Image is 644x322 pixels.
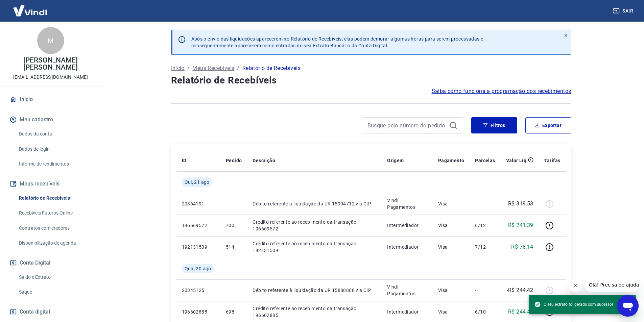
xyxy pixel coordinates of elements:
[387,244,427,250] p: Intermediador
[475,287,495,294] p: -
[13,74,88,81] p: [EMAIL_ADDRESS][DOMAIN_NAME]
[37,27,64,54] div: M
[182,244,215,250] p: 192131509
[8,176,93,191] button: Meus recebíveis
[387,308,427,315] p: Intermediador
[475,308,495,315] p: 6/10
[438,200,464,207] p: Visa
[20,307,50,317] span: Conta digital
[507,286,533,294] p: -R$ 244,42
[16,157,93,171] a: Informe de rendimentos
[16,221,93,235] a: Contratos com credores
[182,200,215,207] p: 20364191
[438,287,464,294] p: Visa
[387,222,427,229] p: Intermediador
[367,120,447,130] input: Busque pelo número do pedido
[16,285,93,299] a: Saque
[253,219,376,232] p: Crédito referente ao recebimento da transação 196669572
[253,157,275,164] p: Descrição
[544,157,560,164] p: Tarifas
[191,35,483,49] p: Após o envio das liquidações aparecerem no Relatório de Recebíveis, elas podem demorar algumas ho...
[475,157,495,164] p: Parcelas
[507,200,533,208] p: -R$ 319,53
[16,270,93,284] a: Saldo e Extrato
[171,64,185,72] a: Início
[242,64,301,72] p: Relatório de Recebíveis
[511,243,533,251] p: R$ 78,14
[4,5,57,10] span: Olá! Precisa de ajuda?
[475,244,495,250] p: 7/12
[617,295,639,317] iframe: Botão para abrir a janela de mensagens
[182,287,215,294] p: 20345125
[438,222,464,229] p: Visa
[187,64,190,72] p: /
[237,64,239,72] p: /
[438,308,464,315] p: Visa
[185,265,211,272] span: Qua, 20 ago
[438,157,464,164] p: Pagamento
[253,287,376,294] p: Débito referente à liquidação da UR 15888868 via CIP
[585,277,639,292] iframe: Mensagem da empresa
[16,206,93,220] a: Recebíveis Futuros Online
[182,308,215,315] p: 196602885
[525,117,571,133] button: Exportar
[192,64,234,72] a: Meus Recebíveis
[253,200,376,207] p: Débito referente à liquidação da UR 15904712 via CIP
[387,157,404,164] p: Origem
[16,236,93,250] a: Disponibilização de agenda
[475,222,495,229] p: 6/12
[508,221,533,229] p: R$ 241,39
[8,92,93,107] a: Início
[8,255,93,270] button: Conta Digital
[16,191,93,205] a: Relatório de Recebíveis
[387,197,427,210] p: Vindi Pagamentos
[471,117,517,133] button: Filtros
[8,0,52,21] img: Vindi
[16,127,93,141] a: Dados da conta
[182,222,215,229] p: 196669572
[432,87,571,95] a: Saiba como funciona a programação dos recebimentos
[226,308,242,315] p: 698
[506,157,528,164] p: Valor Líq.
[253,240,376,254] p: Crédito referente ao recebimento da transação 192131509
[171,74,571,87] h4: Relatório de Recebíveis
[226,244,242,250] p: 514
[508,308,533,316] p: R$ 244,42
[185,179,210,185] span: Qui, 21 ago
[8,304,93,319] a: Conta digital
[387,283,427,297] p: Vindi Pagamentos
[534,301,613,308] span: O seu extrato foi gerado com sucesso!
[612,5,636,17] button: Sair
[569,279,582,292] iframe: Fechar mensagem
[182,157,187,164] p: ID
[253,305,376,319] p: Crédito referente ao recebimento da transação 196602885
[8,112,93,127] button: Meu cadastro
[226,222,242,229] p: 700
[16,142,93,156] a: Dados de login
[475,200,495,207] p: -
[438,244,464,250] p: Visa
[226,157,242,164] p: Pedido
[5,57,96,71] p: [PERSON_NAME] [PERSON_NAME]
